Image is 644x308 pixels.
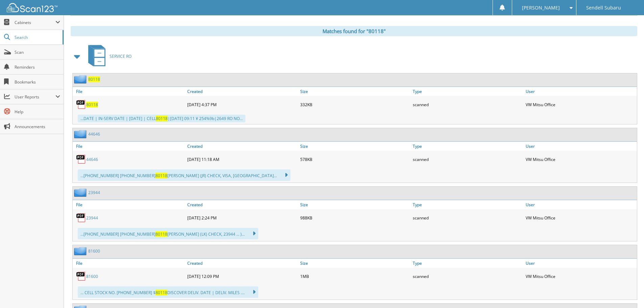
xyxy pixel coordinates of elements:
div: scanned [411,98,524,111]
div: VW Mitsu Office [524,269,637,283]
a: Type [411,200,524,209]
span: SERVICE RO [110,53,132,59]
a: Created [186,87,299,96]
div: [DATE] 11:18 AM [186,152,299,166]
a: File [73,259,186,268]
span: Sendell Subaru [586,6,621,10]
span: Reminders [15,64,60,70]
div: scanned [411,211,524,224]
a: File [73,200,186,209]
a: Created [186,142,299,151]
div: ...[PHONE_NUMBER] [PHONE_NUMBER] [PERSON_NAME] (JR) CHECK, VISA, [GEOGRAPHIC_DATA]... [78,169,290,181]
a: Created [186,259,299,268]
a: 44646 [86,157,98,162]
img: PDF.png [76,99,86,110]
div: scanned [411,269,524,283]
a: User [524,259,637,268]
div: [DATE] 4:37 PM [186,98,299,111]
a: File [73,87,186,96]
div: 988KB [299,211,411,224]
div: 578KB [299,152,411,166]
img: folder2.png [74,130,88,138]
a: 81600 [88,248,100,254]
img: PDF.png [76,213,86,223]
a: Size [299,259,411,268]
img: PDF.png [76,271,86,281]
a: Size [299,200,411,209]
span: 80118 [156,290,167,295]
a: 23944 [88,190,100,195]
span: User Reports [15,94,55,100]
a: User [524,87,637,96]
a: SERVICE RO [84,43,132,70]
div: VW Mitsu Office [524,98,637,111]
span: 80118 [156,116,168,121]
img: scan123-logo-white.svg [7,3,57,12]
a: Created [186,200,299,209]
span: 80118 [156,231,167,237]
span: Help [15,109,60,115]
div: 1MB [299,269,411,283]
span: Scan [15,49,60,55]
iframe: Chat Widget [610,276,644,308]
div: 332KB [299,98,411,111]
a: 23944 [86,215,98,221]
a: User [524,200,637,209]
div: ...[PHONE_NUMBER] [PHONE_NUMBER] [PERSON_NAME] (LK) CHECK, 23944 ... )... [78,228,258,239]
span: 80118 [156,173,167,179]
a: Size [299,87,411,96]
a: 80118 [86,102,98,108]
div: Matches found for "80118" [71,26,637,36]
a: 80118 [88,76,100,82]
div: VW Mitsu Office [524,211,637,224]
span: Search [15,34,59,40]
img: PDF.png [76,154,86,164]
a: User [524,142,637,151]
span: Announcements [15,124,60,129]
div: ...DATE | IN-SERV DATE | [DATE] | CELL |[DATE] 09:11 ¥ 254%9b|2649 RO NO... [78,115,245,122]
div: VW Mitsu Office [524,152,637,166]
img: folder2.png [74,247,88,255]
div: ... CELL STOCK NO. [PHONE_NUMBER] $ DISCOVER DELIV. DATE | DELIV. MILES .... [78,286,258,298]
div: [DATE] 12:09 PM [186,269,299,283]
div: scanned [411,152,524,166]
a: File [73,142,186,151]
a: Type [411,87,524,96]
span: Bookmarks [15,79,60,85]
a: Size [299,142,411,151]
a: 44646 [88,131,100,137]
a: Type [411,259,524,268]
a: Type [411,142,524,151]
img: folder2.png [74,75,88,84]
span: [PERSON_NAME] [522,6,560,10]
img: folder2.png [74,188,88,197]
a: 81600 [86,274,98,279]
div: [DATE] 2:24 PM [186,211,299,224]
span: Cabinets [15,20,55,25]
